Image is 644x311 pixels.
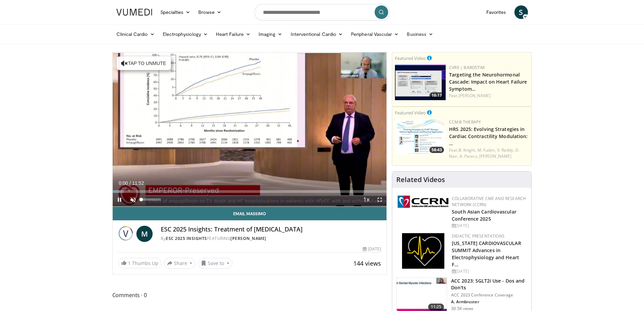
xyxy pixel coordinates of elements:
img: ESC 2025 Insights [118,226,134,242]
h4: Related Videos [396,176,445,184]
img: VuMedi Logo [116,9,152,16]
a: Specialties [156,5,195,19]
span: 144 views [353,259,381,267]
input: Search topics, interventions [254,4,390,20]
a: [US_STATE] CARDIOVASCULAR SUMMIT Advances in Electrophysiology and Heart F… [452,240,521,268]
a: [PERSON_NAME] [459,93,491,98]
a: Interventional Cardio [287,27,347,41]
span: 58:43 [429,147,444,153]
a: B. Knight, [459,147,476,153]
img: f3314642-f119-4bcb-83d2-db4b1a91d31e.150x105_q85_crop-smart_upscale.jpg [395,65,446,100]
div: Feat. [449,93,529,99]
a: V. Reddy, [497,147,514,153]
a: S [514,5,528,19]
a: A. Panico, [460,153,478,159]
a: South Asian Cardiovascular Conference 2025 [452,208,516,222]
button: Tap to unmute [117,57,171,70]
span: 11:52 [132,180,144,186]
a: [PERSON_NAME] [230,236,266,241]
a: Heart Failure [212,27,254,41]
button: Unmute [126,193,140,206]
a: HRS 2025: Evolving Strategies in Cardiac Contractility Modulation: … [449,126,528,147]
div: [DATE] [452,268,526,274]
h3: ACC 2023: SGLT2i Use - Dos and Don'ts [451,277,527,291]
a: M [136,226,153,242]
p: A. Armbruster [451,299,527,305]
p: ACC 2023 Conference Coverage [451,292,527,298]
span: 16:17 [429,92,444,98]
h4: ESC 2025 Insights: Treatment of [MEDICAL_DATA] [161,226,381,233]
img: 3f694bbe-f46e-4e2a-ab7b-fff0935bbb6c.150x105_q85_crop-smart_upscale.jpg [395,119,446,155]
a: M. Fudim, [478,147,496,153]
div: By FEATURING [161,236,381,242]
button: Playback Rate [359,193,373,206]
div: [DATE] [363,246,381,252]
a: Imaging [254,27,287,41]
img: 1860aa7a-ba06-47e3-81a4-3dc728c2b4cf.png.150x105_q85_autocrop_double_scale_upscale_version-0.2.png [402,233,444,269]
a: CVRx | Barostim [449,65,485,70]
a: Clinical Cardio [112,27,159,41]
a: Electrophysiology [159,27,212,41]
a: Favorites [482,5,510,19]
a: 58:43 [395,119,446,155]
img: a04ee3ba-8487-4636-b0fb-5e8d268f3737.png.150x105_q85_autocrop_double_scale_upscale_version-0.2.png [398,196,448,208]
a: Collaborative CME and Research Network (CCRN) [452,196,526,207]
a: Peripheral Vascular [347,27,403,41]
a: 16:17 [395,65,446,100]
div: Volume Level [141,198,161,201]
button: Pause [113,193,126,206]
a: Email Massimo [113,207,387,220]
a: Business [403,27,437,41]
span: 11:25 [428,304,444,310]
a: D. Nair, [449,147,519,159]
a: Targeting the Neurohormonal Cascade: Impact on Heart Failure Symptom… [449,71,527,92]
video-js: Video Player [113,52,387,207]
small: Featured Video [395,55,426,61]
span: 1 [128,260,131,266]
div: [DATE] [452,223,526,229]
button: Share [164,258,196,269]
button: Save to [198,258,232,269]
span: Comments 0 [112,291,387,299]
div: Feat. [449,147,529,159]
span: / [130,180,131,186]
button: Fullscreen [373,193,386,206]
a: 1 Thumbs Up [118,258,161,268]
span: 0:00 [119,180,128,186]
a: ESC 2025 Insights [166,236,207,241]
a: [PERSON_NAME] [479,153,511,159]
div: Didactic Presentations [452,233,526,239]
a: Browse [194,5,225,19]
a: CCM® Therapy [449,119,481,125]
div: Progress Bar [113,190,387,193]
small: Featured Video [395,110,426,116]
